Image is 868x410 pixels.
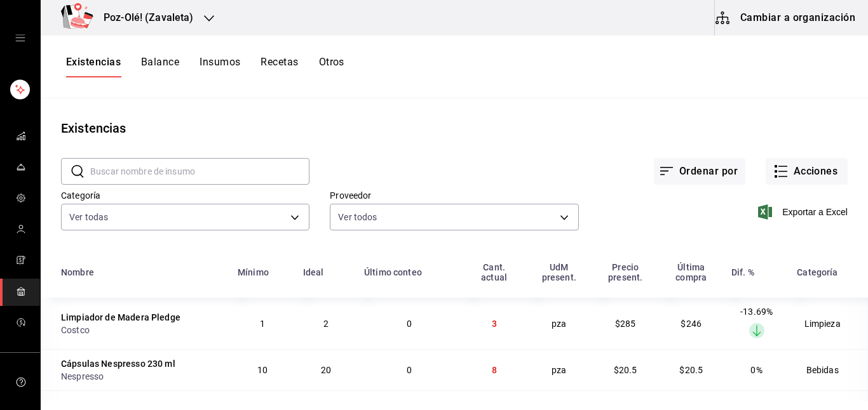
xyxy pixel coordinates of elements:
[69,211,108,223] span: Ver todas
[407,365,412,375] span: 0
[330,191,578,200] label: Proveedor
[90,159,309,184] input: Buscar nombre de insumo
[93,10,194,25] h3: Poz-Olé! (Zavaleta)
[470,262,519,282] div: Cant. actual
[323,319,329,329] span: 2
[319,56,344,77] button: Otros
[61,311,180,324] div: Limpiador de Madera Pledge
[261,56,298,77] button: Recetas
[260,319,265,329] span: 1
[750,365,762,375] span: 0%
[238,267,269,277] div: Mínimo
[303,267,324,277] div: Ideal
[526,298,592,349] td: pza
[200,56,240,77] button: Insumos
[534,262,585,282] div: UdM present.
[492,365,497,375] span: 8
[66,56,121,77] button: Existencias
[61,370,222,383] div: Nespresso
[667,262,716,282] div: Última compra
[731,267,754,277] div: Dif. %
[740,307,773,317] span: -13.69%
[338,211,377,223] span: Ver todos
[66,56,344,77] div: navigation tabs
[407,319,412,329] span: 0
[364,267,422,277] div: Último conteo
[789,298,868,349] td: Limpieza
[681,319,702,329] span: $246
[789,349,868,390] td: Bebidas
[797,267,837,277] div: Categoría
[766,158,848,185] button: Acciones
[61,357,175,370] div: Cápsulas Nespresso 230 ml
[61,324,222,336] div: Costco
[654,158,745,185] button: Ordenar por
[141,56,179,77] button: Balance
[257,365,268,375] span: 10
[61,191,309,200] label: Categoría
[614,365,637,375] span: $20.5
[615,319,636,329] span: $285
[526,349,592,390] td: pza
[600,262,651,282] div: Precio present.
[61,119,126,138] div: Existencias
[761,204,848,220] button: Exportar a Excel
[321,365,331,375] span: 20
[492,319,497,329] span: 3
[61,267,94,277] div: Nombre
[15,33,25,43] button: open drawer
[679,365,703,375] span: $20.5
